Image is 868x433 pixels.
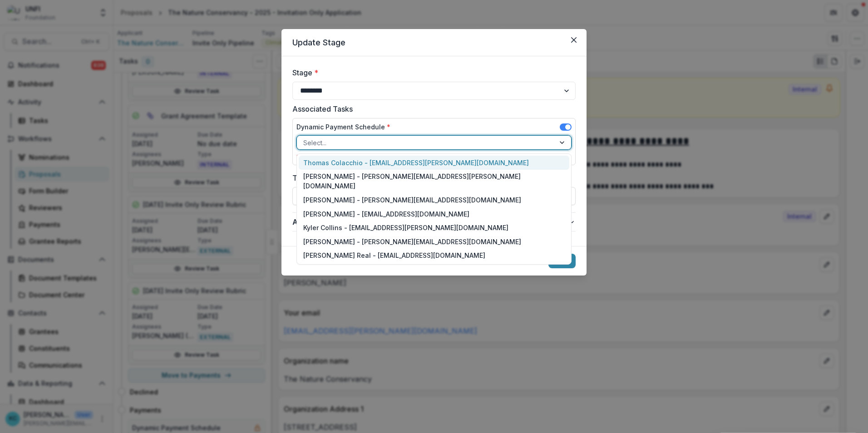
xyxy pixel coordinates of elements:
div: Kyler Collins - [EMAIL_ADDRESS][PERSON_NAME][DOMAIN_NAME] [299,221,569,235]
label: Task Due Date [292,172,570,183]
label: Stage [292,67,570,78]
span: Advanced Configuration [292,216,568,227]
button: Close [567,33,581,47]
div: Thomas Colacchio - [EMAIL_ADDRESS][PERSON_NAME][DOMAIN_NAME] [299,156,569,170]
div: [PERSON_NAME] - [PERSON_NAME][EMAIL_ADDRESS][DOMAIN_NAME] [299,193,569,207]
div: [PERSON_NAME] - [EMAIL_ADDRESS][DOMAIN_NAME] [299,207,569,221]
div: [PERSON_NAME] Real - [EMAIL_ADDRESS][DOMAIN_NAME] [299,249,569,263]
header: Update Stage [281,29,587,56]
button: Advanced Configuration [292,213,576,231]
label: Associated Tasks [292,103,570,114]
label: Dynamic Payment Schedule [296,122,390,132]
div: [PERSON_NAME] - [PERSON_NAME][EMAIL_ADDRESS][DOMAIN_NAME] [299,235,569,249]
div: [PERSON_NAME] - [PERSON_NAME][EMAIL_ADDRESS][PERSON_NAME][DOMAIN_NAME] [299,170,569,193]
